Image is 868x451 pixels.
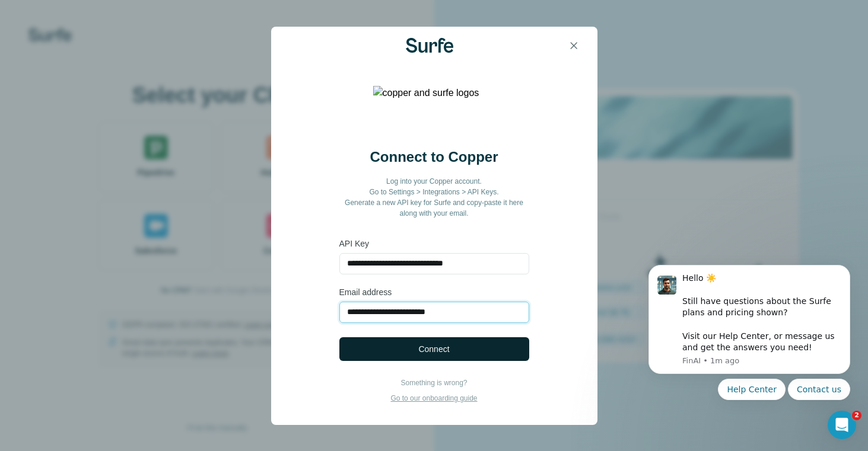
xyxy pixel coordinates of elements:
img: copper and surfe logos [373,86,495,133]
img: Surfe Logo [406,38,453,52]
span: Connect [418,343,449,355]
iframe: Intercom live chat [828,411,856,439]
label: Email address [339,286,529,298]
h2: Connect to Copper [370,148,498,167]
p: Go to our onboarding guide [390,393,477,404]
iframe: Intercom notifications message [631,250,868,445]
span: 2 [852,411,861,420]
p: Something is wrong? [390,378,477,388]
p: Log into your Copper account. Go to Settings > Integrations > API Keys. Generate a new API key fo... [339,176,529,219]
button: Connect [339,337,529,361]
label: API Key [339,238,529,250]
